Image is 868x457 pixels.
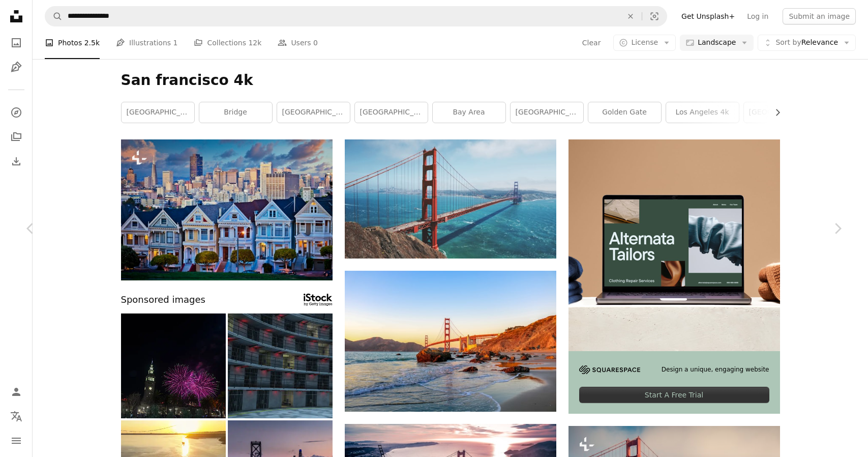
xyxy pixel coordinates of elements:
a: Next [807,180,868,277]
a: Download History [6,151,26,172]
a: Photos [6,33,26,53]
form: Find visuals sitewide [45,6,667,26]
img: file-1705255347840-230a6ab5bca9image [579,365,640,374]
a: Log in / Sign up [6,382,26,402]
button: Clear [619,7,642,26]
span: 12k [248,37,261,48]
h1: San francisco 4k [121,71,780,90]
img: maximum security prison in round shape. 3d rendering. [228,313,333,418]
span: 1 [173,37,178,48]
span: Relevance [775,38,838,48]
button: Clear [582,35,602,51]
span: Landscape [698,38,736,48]
a: [GEOGRAPHIC_DATA] at night [744,102,817,123]
a: [GEOGRAPHIC_DATA] [511,102,583,123]
a: Get Unsplash+ [675,8,741,24]
span: Sort by [775,38,801,46]
button: Visual search [642,7,667,26]
a: Design a unique, engaging websiteStart A Free Trial [568,139,780,414]
a: Illustrations 1 [116,26,177,59]
button: Menu [6,431,26,451]
button: License [613,35,676,51]
a: Collections [6,127,26,147]
a: [GEOGRAPHIC_DATA] [277,102,350,123]
a: Golden Gate Bridge during daytime [345,194,556,203]
span: Design a unique, engaging website [662,365,769,374]
span: 0 [313,37,318,48]
a: [GEOGRAPHIC_DATA] [122,102,194,123]
a: golden gate [588,102,661,123]
span: Sponsored images [121,293,205,307]
button: Search Unsplash [45,7,63,26]
a: Log in [741,8,774,24]
img: Golden Gate Bridge during daytime [345,139,556,259]
a: Users 0 [278,26,318,59]
a: Collections 12k [194,26,261,59]
a: bridge [199,102,272,123]
button: scroll list to the right [768,102,780,123]
img: New Year's Eve Fireworks at the Ferry Building in San Francisco, California [121,313,226,418]
span: License [631,38,658,46]
button: Landscape [680,35,754,51]
img: San Francisco bridge at daytime [345,271,556,412]
a: San Francisco bridge at daytime [345,336,556,346]
a: Illustrations [6,57,26,77]
a: bay area [433,102,505,123]
a: Explore [6,102,26,123]
a: Famous Painted Ladies of San Francisco, California sit glowing amid the backdrop of a sunset and ... [121,205,333,214]
button: Sort byRelevance [758,35,856,51]
div: Start A Free Trial [579,387,769,403]
a: los angeles 4k [666,102,739,123]
button: Language [6,406,26,426]
button: Submit an image [783,8,856,24]
img: file-1707885205802-88dd96a21c72image [568,139,780,351]
a: [GEOGRAPHIC_DATA] skyline [355,102,428,123]
img: Famous Painted Ladies of San Francisco, California sit glowing amid the backdrop of a sunset and ... [121,139,333,280]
